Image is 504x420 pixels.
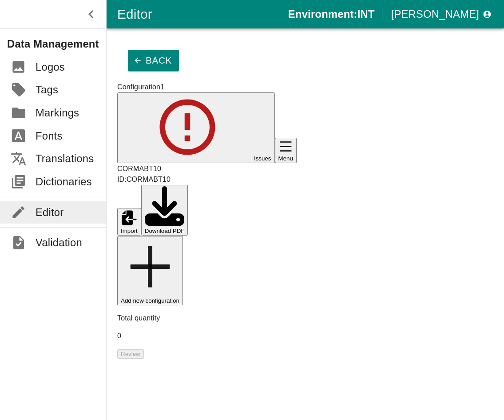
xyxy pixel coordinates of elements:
[117,236,183,305] button: Add new configuration
[275,138,297,163] button: Menu
[36,59,65,75] p: Logos
[128,50,179,71] button: Back
[141,185,188,236] button: Download PDF
[7,36,106,52] p: Data Management
[117,174,493,185] div: ID: CORMABT10
[36,174,92,190] p: Dictionaries
[36,82,58,98] p: Tags
[117,331,493,341] p: 0
[36,151,94,167] p: Translations
[391,6,479,22] p: [PERSON_NAME]
[36,105,79,121] p: Markings
[117,4,288,25] div: Editor
[117,349,144,359] button: Review
[117,82,493,92] div: Configuration 1
[36,204,63,220] p: Editor
[388,4,493,25] button: profile
[36,235,82,251] p: Validation
[117,313,493,324] p: Total quantity
[36,128,63,144] p: Fonts
[117,208,141,236] button: Import
[288,6,375,22] p: Environment: INT
[117,164,493,174] div: CORMABT10
[117,92,275,163] button: Issues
